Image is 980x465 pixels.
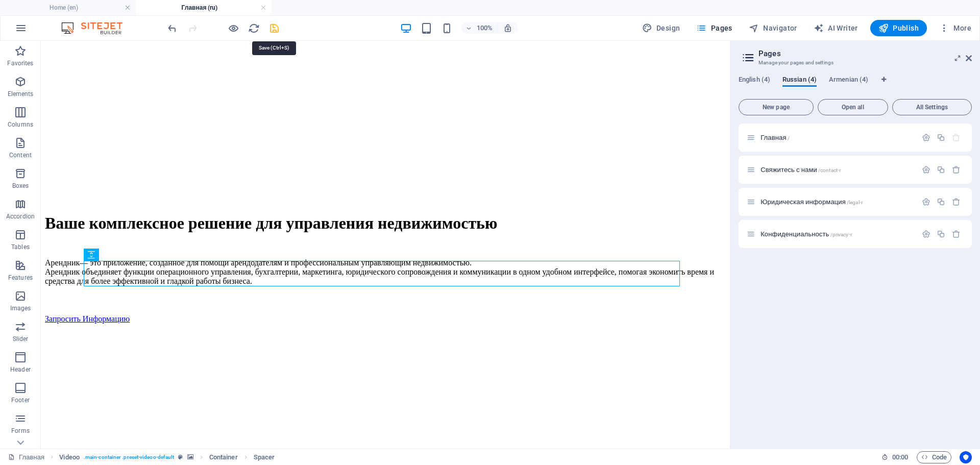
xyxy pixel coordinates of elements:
[8,90,34,98] p: Elements
[461,22,498,34] button: 100%
[11,427,30,435] p: Forms
[757,231,917,237] div: Конфиденциальность/privacy-r
[254,451,275,463] span: Click to select. Double-click to edit
[6,212,35,221] p: Accordion
[761,134,790,141] span: Главная
[758,49,972,58] h2: Pages
[757,199,917,205] div: Юридическая информация/legal-r
[503,23,512,33] i: On resize automatically adjust zoom level to fit chosen device.
[268,22,280,34] button: save
[952,230,961,238] div: Remove
[921,451,947,463] span: Code
[187,454,193,460] i: This element contains a background
[477,22,493,34] h6: 100%
[810,20,862,36] button: AI Writer
[922,230,930,238] div: Settings
[638,20,684,36] div: Design (Ctrl+Alt+Y)
[8,274,33,282] p: Features
[10,304,31,312] p: Images
[892,99,972,115] button: All Settings
[12,182,29,190] p: Boxes
[739,99,814,115] button: New page
[758,58,951,67] h3: Manage your pages and settings
[878,23,919,33] span: Publish
[897,104,967,110] span: All Settings
[84,451,175,463] span: . main-container .preset-videoo-default
[922,165,930,174] div: Settings
[818,167,841,173] span: /contact-r
[899,453,901,461] span: :
[761,230,852,238] span: Click to open page
[952,198,961,206] div: Remove
[935,20,975,36] button: More
[166,22,178,34] button: undo
[209,451,238,463] span: Click to select. Double-click to edit
[10,365,31,374] p: Header
[782,74,817,88] span: Russian (4)
[745,20,801,36] button: Navigator
[952,165,961,174] div: Remove
[9,151,32,159] p: Content
[960,451,972,463] button: Usercentrics
[166,22,178,34] i: Undo: Edit headline (Ctrl+Z)
[59,451,275,463] nav: breadcrumb
[11,396,30,404] p: Footer
[917,451,951,463] button: Code
[892,451,908,463] span: 00 00
[847,200,863,205] span: /legal-r
[757,134,917,141] div: Главная/
[7,59,33,67] p: Favorites
[11,243,30,251] p: Tables
[59,22,135,34] img: Editor Logo
[937,165,945,174] div: Duplicate
[788,135,790,141] span: /
[818,99,888,115] button: Open all
[749,23,797,33] span: Navigator
[922,133,930,142] div: Settings
[739,74,770,88] span: English (4)
[761,166,841,174] span: Свяжитесь с нами
[937,133,945,142] div: Duplicate
[922,198,930,206] div: Settings
[743,104,809,110] span: New page
[952,133,961,142] div: The startpage cannot be deleted
[870,20,927,36] button: Publish
[59,451,80,463] span: Click to select. Double-click to edit
[939,23,971,33] span: More
[739,76,972,95] div: Language Tabs
[937,230,945,238] div: Duplicate
[8,451,44,463] a: Click to cancel selection. Double-click to open Pages
[638,20,684,36] button: Design
[8,120,33,129] p: Columns
[814,23,858,33] span: AI Writer
[13,335,29,343] p: Slider
[937,198,945,206] div: Duplicate
[227,22,239,34] button: Click here to leave preview mode and continue editing
[822,104,884,110] span: Open all
[757,166,917,173] div: Свяжитесь с нами/contact-r
[248,22,260,34] button: reload
[248,22,260,34] i: Reload page
[642,23,680,33] span: Design
[829,74,868,88] span: Armenian (4)
[136,2,272,13] h4: Главная (ru)
[692,20,736,36] button: Pages
[178,454,183,460] i: This element is a customizable preset
[696,23,732,33] span: Pages
[830,232,852,237] span: /privacy-r
[761,198,863,206] span: Click to open page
